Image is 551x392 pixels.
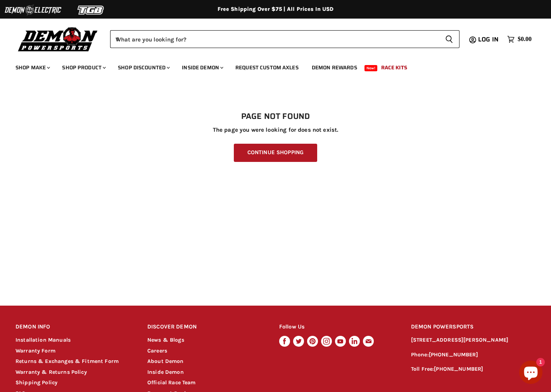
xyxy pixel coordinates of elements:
[147,318,264,336] h2: DISCOVER DEMON
[147,347,167,354] a: Careers
[411,351,535,359] p: Phone:
[16,379,57,386] a: Shipping Policy
[56,60,111,76] a: Shop Product
[411,336,535,345] p: [STREET_ADDRESS][PERSON_NAME]
[16,112,535,121] h1: Page not found
[112,60,174,76] a: Shop Discounted
[517,361,545,386] inbox-online-store-chat: Shopify online store chat
[279,318,396,336] h2: Follow Us
[16,358,119,364] a: Returns & Exchanges & Fitment Form
[147,358,184,364] a: About Demon
[434,366,483,372] a: [PHONE_NUMBER]
[230,60,304,76] a: Request Custom Axles
[16,127,535,133] p: The page you were looking for does not exist.
[234,144,317,162] a: Continue Shopping
[503,34,535,45] a: $0.00
[375,60,413,76] a: Race Kits
[16,318,133,336] h2: DEMON INFO
[10,60,55,76] a: Shop Make
[4,3,62,17] img: Demon Electric Logo 2
[439,30,459,48] button: Search
[16,25,100,53] img: Demon Powersports
[110,30,439,48] input: When autocomplete results are available use up and down arrows to review and enter to select
[429,351,478,358] a: [PHONE_NUMBER]
[147,337,184,343] a: News & Blogs
[518,36,532,43] span: $0.00
[16,337,71,343] a: Installation Manuals
[16,347,55,354] a: Warranty Form
[176,60,228,76] a: Inside Demon
[147,379,196,386] a: Official Race Team
[475,36,503,43] a: Log in
[364,65,378,71] span: New!
[110,30,459,48] form: Product
[478,34,499,44] span: Log in
[411,318,535,336] h2: DEMON POWERSPORTS
[147,369,184,375] a: Inside Demon
[62,3,120,17] img: TGB Logo 2
[10,57,530,76] ul: Main menu
[16,369,87,375] a: Warranty & Returns Policy
[411,365,535,374] p: Toll Free:
[306,60,363,76] a: Demon Rewards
